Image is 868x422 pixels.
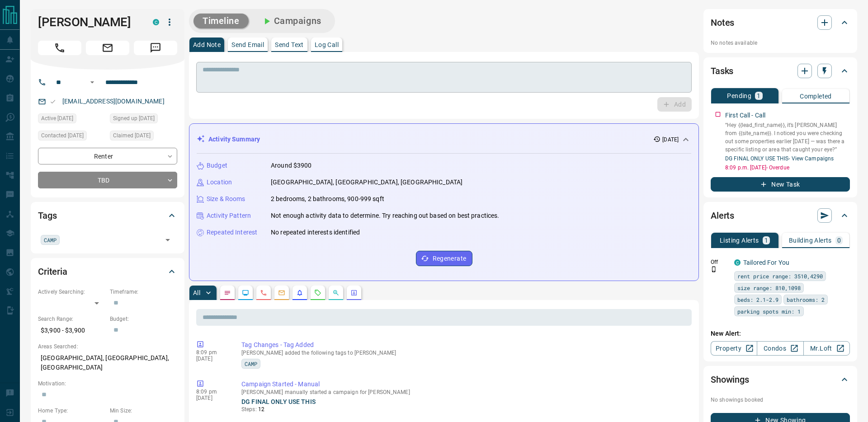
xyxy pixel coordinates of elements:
[837,237,841,244] p: 0
[38,261,177,282] div: Criteria
[271,178,462,187] p: [GEOGRAPHIC_DATA], [GEOGRAPHIC_DATA], [GEOGRAPHIC_DATA]
[41,131,84,140] span: Contacted [DATE]
[38,205,177,226] div: Tags
[271,211,500,220] p: Not enough activity data to determine. Try reaching out based on best practices.
[242,289,249,296] svg: Lead Browsing Activity
[110,113,177,126] div: Mon Oct 06 2025
[38,148,177,164] div: Renter
[787,295,825,304] span: bathrooms: 2
[725,155,834,162] a: DG FINAL ONLY USE THIS- View Campaigns
[711,396,850,404] p: No showings booked
[711,39,850,47] p: No notes available
[258,406,264,413] span: 12
[711,329,850,338] p: New Alert:
[757,93,760,99] p: 1
[296,289,303,296] svg: Listing Alerts
[193,14,249,28] button: Timeline
[727,93,751,99] p: Pending
[757,341,803,356] a: Condos
[38,315,105,323] p: Search Range:
[711,12,850,33] div: Notes
[662,136,679,144] p: [DATE]
[196,349,228,356] p: 8:09 pm
[196,395,228,401] p: [DATE]
[86,41,129,55] span: Email
[38,288,105,296] p: Actively Searching:
[315,42,339,48] p: Log Call
[41,114,73,123] span: Active [DATE]
[416,251,472,266] button: Regenerate
[134,41,177,55] span: Message
[113,114,155,123] span: Signed up [DATE]
[711,205,850,226] div: Alerts
[734,259,741,266] div: condos.ca
[50,98,56,105] svg: Email Valid
[38,208,57,223] h2: Tags
[196,389,228,395] p: 8:09 pm
[110,288,177,296] p: Timeframe:
[161,234,174,246] button: Open
[275,42,304,48] p: Send Text
[278,289,285,296] svg: Emails
[153,19,159,25] div: condos.ca
[260,289,267,296] svg: Calls
[38,113,105,126] div: Mon Oct 06 2025
[208,135,260,144] p: Activity Summary
[38,342,177,351] p: Areas Searched:
[38,407,105,415] p: Home Type:
[800,93,832,99] p: Completed
[62,98,165,105] a: [EMAIL_ADDRESS][DOMAIN_NAME]
[245,359,257,368] span: CAMP
[711,177,850,192] button: New Task
[789,237,832,244] p: Building Alerts
[314,289,321,296] svg: Requests
[711,369,850,390] div: Showings
[241,380,688,389] p: Campaign Started - Manual
[711,208,734,223] h2: Alerts
[350,289,358,296] svg: Agent Actions
[224,289,231,296] svg: Notes
[113,131,151,140] span: Claimed [DATE]
[38,15,139,29] h1: [PERSON_NAME]
[241,340,688,350] p: Tag Changes - Tag Added
[207,228,257,237] p: Repeated Interest
[196,356,228,362] p: [DATE]
[737,283,801,292] span: size range: 810,1098
[87,77,98,88] button: Open
[271,228,360,237] p: No repeated interests identified
[764,237,768,244] p: 1
[271,194,384,204] p: 2 bedrooms, 2 bathrooms, 900-999 sqft
[110,131,177,143] div: Mon Oct 06 2025
[252,14,330,28] button: Campaigns
[725,121,850,154] p: “Hey {{lead_first_name}}, it’s [PERSON_NAME] from {{site_name}}. I noticed you were checking out ...
[38,380,177,388] p: Motivation:
[803,341,850,356] a: Mr.Loft
[193,290,200,296] p: All
[38,323,105,338] p: $3,900 - $3,900
[38,264,67,279] h2: Criteria
[38,131,105,143] div: Mon Oct 06 2025
[197,131,691,148] div: Activity Summary[DATE]
[38,172,177,188] div: TBD
[737,272,823,281] span: rent price range: 3510,4290
[241,405,688,413] p: Steps:
[711,341,757,356] a: Property
[207,178,232,187] p: Location
[207,194,245,204] p: Size & Rooms
[38,41,81,55] span: Call
[743,259,789,266] a: Tailored For You
[38,351,177,375] p: [GEOGRAPHIC_DATA], [GEOGRAPHIC_DATA], [GEOGRAPHIC_DATA]
[737,295,778,304] span: beds: 2.1-2.9
[711,266,717,272] svg: Push Notification Only
[110,315,177,323] p: Budget:
[332,289,340,296] svg: Opportunities
[711,15,734,30] h2: Notes
[725,164,850,172] p: 8:09 p.m. [DATE] - Overdue
[737,307,801,316] span: parking spots min: 1
[207,161,227,170] p: Budget
[110,407,177,415] p: Min Size:
[711,258,729,266] p: Off
[193,42,221,48] p: Add Note
[241,350,688,356] p: [PERSON_NAME] added the following tags to [PERSON_NAME]
[725,111,765,120] p: First Call - Call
